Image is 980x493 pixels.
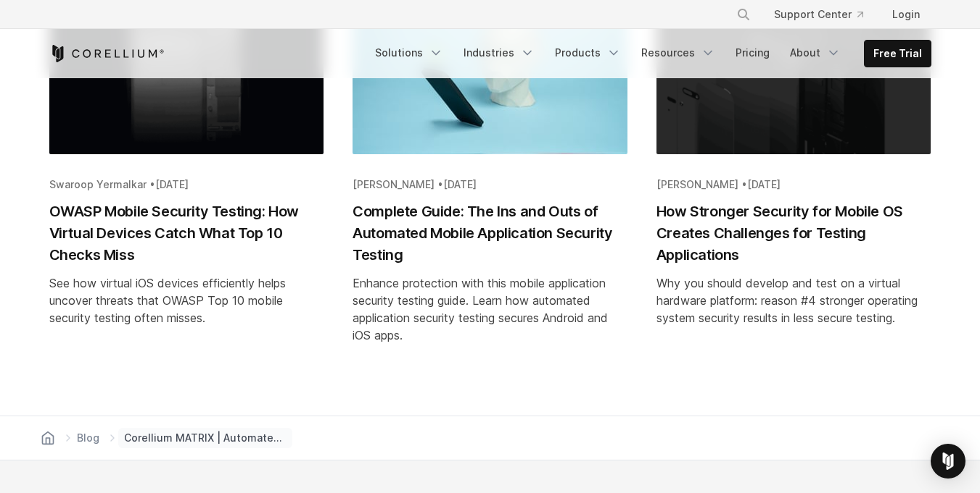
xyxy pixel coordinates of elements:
div: Navigation Menu [719,1,931,28]
a: Support Center [762,1,875,28]
a: About [781,40,849,66]
div: Open Intercom Messenger [931,444,965,479]
h2: Complete Guide: The Ins and Outs of Automated Mobile Application Security Testing [353,201,627,266]
div: [PERSON_NAME] • [656,177,931,192]
div: Swaroop Yermalkar • [49,177,324,192]
a: Solutions [366,40,452,66]
span: Blog [77,431,99,445]
div: See how virtual iOS devices efficiently helps uncover threats that OWASP Top 10 mobile security t... [49,274,324,326]
span: [DATE] [443,178,477,190]
h2: How Stronger Security for Mobile OS Creates Challenges for Testing Applications [656,201,931,266]
a: Corellium Home [49,45,165,62]
a: Industries [455,40,543,66]
a: Blog [74,428,102,448]
div: [PERSON_NAME] • [353,177,627,192]
span: Corellium MATRIX | Automated MAST Security Testing Tools [118,428,292,448]
a: Pricing [727,40,778,66]
div: Why you should develop and test on a virtual hardware platform: reason #4 stronger operating syst... [656,274,931,326]
span: [DATE] [747,178,781,190]
h2: OWASP Mobile Security Testing: How Virtual Devices Catch What Top 10 Checks Miss [49,201,324,266]
span: [DATE] [155,178,189,190]
button: Search [730,1,757,28]
div: Navigation Menu [366,40,931,67]
a: Free Trial [865,41,931,67]
a: Resources [633,40,724,66]
div: Enhance protection with this mobile application security testing guide. Learn how automated appli... [353,274,627,344]
a: Login [881,1,931,28]
a: Products [546,40,630,66]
